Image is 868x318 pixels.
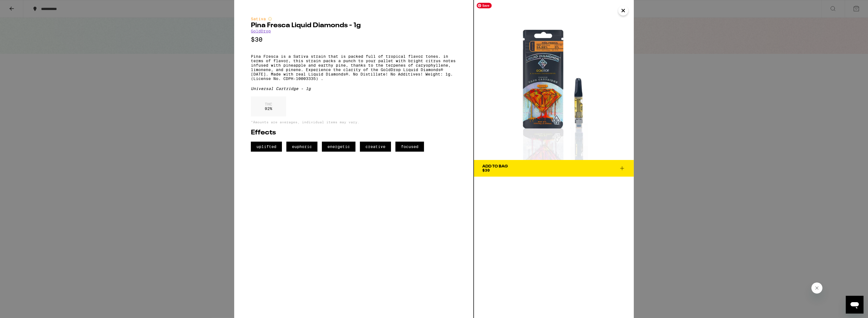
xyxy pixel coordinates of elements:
span: $30 [482,168,490,172]
button: Add To Bag$30 [474,160,634,177]
span: Save [477,3,492,8]
span: focused [395,142,424,152]
h2: Effects [251,129,457,136]
span: uplifted [251,142,282,152]
span: energetic [322,142,355,152]
div: 92 % [251,96,286,116]
span: creative [360,142,391,152]
iframe: Close message [811,282,822,294]
div: Add To Bag [482,164,508,168]
a: GoldDrop [251,29,271,33]
h2: Pina Fresca Liquid Diamonds - 1g [251,22,457,29]
p: THC [265,102,272,106]
span: Hi. Need any help? [3,4,40,8]
button: Close [618,6,628,16]
iframe: Button to launch messaging window [846,296,864,314]
img: sativaColor.svg [268,17,272,21]
p: $30 [251,36,457,43]
div: Universal Cartridge - 1g [251,86,457,91]
div: Sativa [251,17,457,21]
p: Pina Fresca is a Sativa strain that is packed full of tropical flavor tones. in terms of flavor, ... [251,54,457,81]
p: *Amounts are averages, individual items may vary. [251,120,457,124]
span: euphoric [286,142,317,152]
